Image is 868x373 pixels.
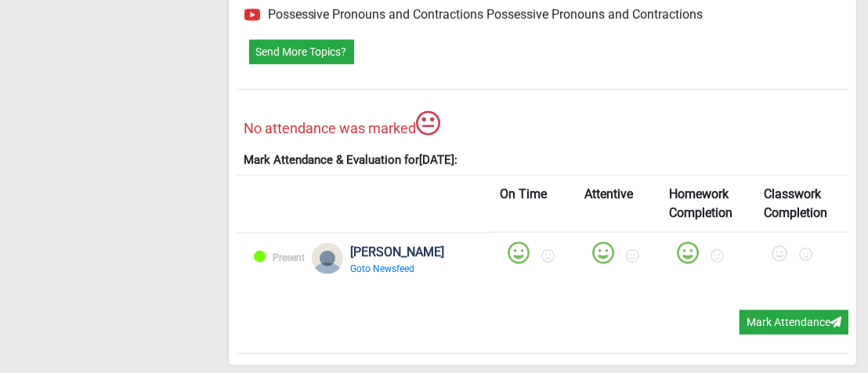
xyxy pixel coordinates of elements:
[351,243,445,262] label: [PERSON_NAME]
[268,9,703,21] label: Possessive Pronouns and Contractions Possessive Pronouns and Contractions
[244,7,260,23] img: /static/media/youtubeIcon.2f027ba9.svg
[490,176,575,233] th: On Time
[244,109,441,139] label: No attendance was marked
[754,176,849,233] th: Classwork Completion
[575,176,660,233] th: Attentive
[312,243,343,274] img: Avatar
[351,262,449,276] p: Goto Newsfeed
[249,40,354,64] button: Send More Topics?
[660,176,754,233] th: Homework Completion
[273,252,306,263] span: Present
[740,310,848,335] button: Mark Attendance
[244,151,458,169] label: Mark Attendance & Evaluation for [DATE] :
